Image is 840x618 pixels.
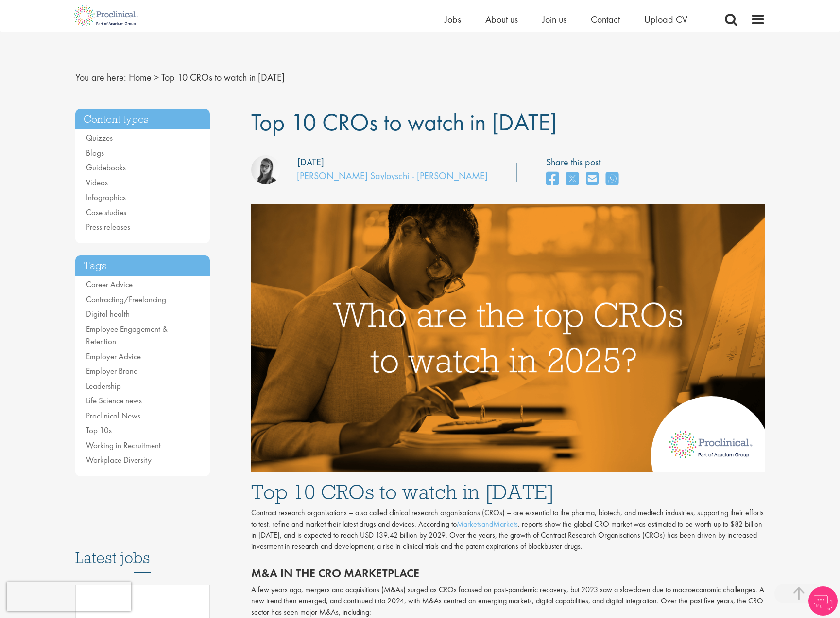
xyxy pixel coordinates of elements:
[251,107,557,138] span: Top 10 CROs to watch in [DATE]
[86,324,168,347] a: Employee Engagement & Retention
[297,169,488,182] a: [PERSON_NAME] Savlovschi - [PERSON_NAME]
[86,410,140,421] a: Proclinical News
[86,365,138,376] a: Employer Brand
[75,71,126,84] span: You are here:
[129,71,152,84] a: breadcrumb link
[251,155,280,184] img: Theodora Savlovschi - Wicks
[86,192,126,202] a: Infographics
[445,13,461,26] a: Jobs
[251,204,765,472] img: Top 10 CROs 2025| Proclinical
[297,155,324,169] div: [DATE]
[86,440,161,451] a: Working in Recruitment
[75,109,210,130] h3: Content types
[75,255,210,276] h3: Tags
[251,567,765,580] h2: M&A in the CRO marketplace
[7,582,131,611] iframe: reCAPTCHA
[251,481,765,503] h1: Top 10 CROs to watch in [DATE]
[644,13,687,26] a: Upload CV
[86,294,166,305] a: Contracting/Freelancing
[86,395,142,406] a: Life Science news
[566,169,579,190] a: share on twitter
[86,162,126,173] a: Guidebooks
[75,525,210,573] h3: Latest jobs
[485,13,518,26] a: About us
[542,13,566,26] a: Join us
[251,584,765,618] p: A few years ago, mergers and acquisitions (M&As) surged as CROs focused on post-pandemic recovery...
[86,132,113,143] a: Quizzes
[86,351,141,362] a: Employer Advice
[251,508,765,552] p: Contract research organisations – also called clinical research organisations (CROs) – are essent...
[591,13,620,26] a: Contact
[86,425,112,436] a: Top 10s
[86,147,104,158] a: Blogs
[161,71,285,84] span: Top 10 CROs to watch in [DATE]
[86,279,133,290] a: Career Advice
[154,71,159,84] span: >
[86,309,130,319] a: Digital health
[546,155,623,169] label: Share this post
[86,207,126,218] a: Case studies
[86,221,130,232] a: Press releases
[457,519,518,529] a: MarketsandMarkets
[546,169,559,190] a: share on facebook
[586,169,599,190] a: share on email
[86,177,108,188] a: Videos
[606,169,618,190] a: share on whats app
[808,586,838,616] img: Chatbot
[86,454,152,465] a: Workplace Diversity
[86,381,121,391] a: Leadership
